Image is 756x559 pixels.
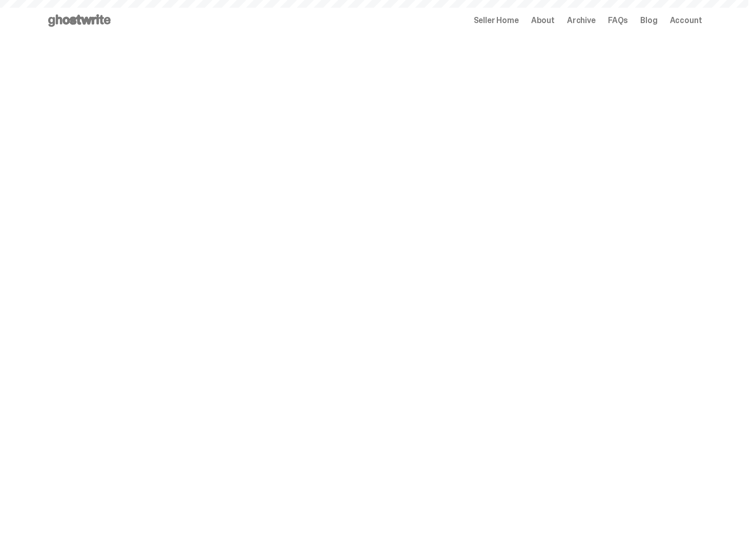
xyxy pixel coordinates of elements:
a: Blog [640,16,657,25]
a: FAQs [608,16,628,25]
a: About [531,16,555,25]
a: Seller Home [474,16,519,25]
a: Archive [567,16,596,25]
a: Account [670,16,702,25]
